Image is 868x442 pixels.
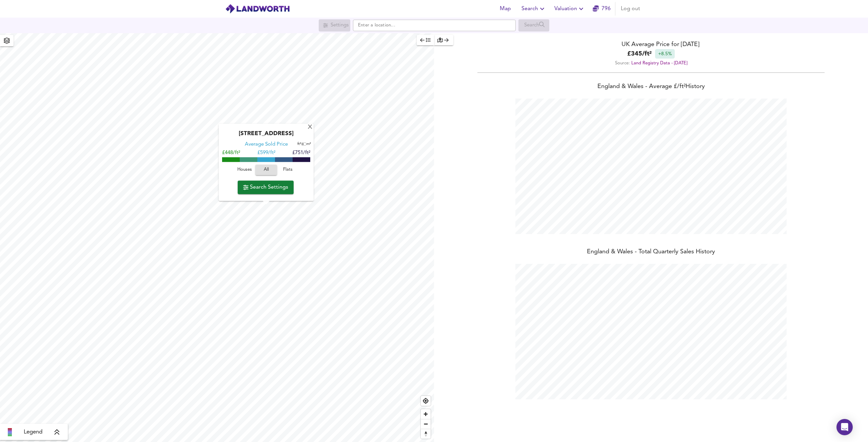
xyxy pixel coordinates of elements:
[421,419,431,429] button: Zoom out
[255,165,277,175] button: All
[836,419,853,435] div: Open Intercom Messenger
[235,166,254,174] span: Houses
[591,2,612,16] button: 796
[627,49,652,59] b: £ 345 / ft²
[297,143,301,146] span: ft²
[655,49,675,59] div: +8.5%
[421,396,431,406] button: Find my location
[234,165,255,175] button: Houses
[521,4,546,14] span: Search
[307,143,311,146] span: m²
[24,428,42,436] span: Legend
[421,429,431,439] button: Reset bearing to north
[497,4,513,14] span: Map
[554,4,585,14] span: Valuation
[245,142,288,148] div: Average Sold Price
[222,151,240,156] span: £448/ft²
[225,4,290,14] img: logo
[552,2,588,16] button: Valuation
[238,181,294,194] button: Search Settings
[319,19,350,31] div: Search for a location first or explore the map
[618,2,643,16] button: Log out
[434,40,868,49] div: UK Average Price for [DATE]
[621,4,640,14] span: Log out
[434,82,868,92] div: England & Wales - Average £/ ft² History
[518,19,549,31] div: Search for a location first or explore the map
[494,2,516,16] button: Map
[257,151,275,156] span: £ 599/ft²
[279,166,297,174] span: Flats
[307,124,313,131] div: X
[421,409,431,419] button: Zoom in
[593,4,611,14] a: 796
[421,419,431,429] span: Zoom out
[292,151,310,156] span: £751/ft²
[259,166,274,174] span: All
[631,61,687,65] a: Land Registry Data - [DATE]
[519,2,549,16] button: Search
[277,165,299,175] button: Flats
[353,20,516,31] input: Enter a location...
[434,248,868,257] div: England & Wales - Total Quarterly Sales History
[434,59,868,68] div: Source:
[243,183,288,192] span: Search Settings
[222,131,310,142] div: [STREET_ADDRESS]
